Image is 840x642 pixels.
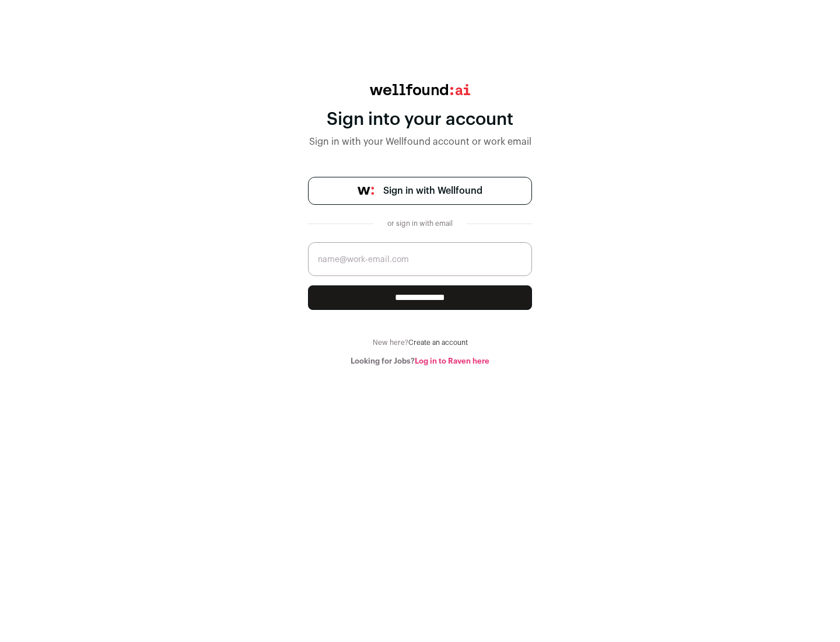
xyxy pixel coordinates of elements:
[415,357,489,365] a: Log in to Raven here
[308,109,532,130] div: Sign into your account
[308,177,532,205] a: Sign in with Wellfound
[370,84,470,95] img: wellfound:ai
[408,339,468,346] a: Create an account
[308,357,532,366] div: Looking for Jobs?
[308,135,532,149] div: Sign in with your Wellfound account or work email
[383,184,482,198] span: Sign in with Wellfound
[308,338,532,347] div: New here?
[358,187,374,195] img: wellfound-symbol-flush-black-fb3c872781a75f747ccb3a119075da62bfe97bd399995f84a933054e44a575c4.png
[308,242,532,276] input: name@work-email.com
[383,219,457,228] div: or sign in with email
